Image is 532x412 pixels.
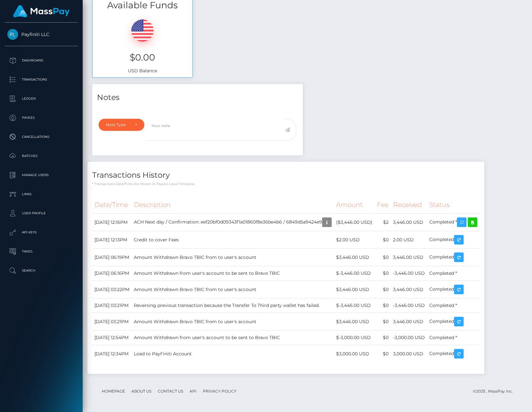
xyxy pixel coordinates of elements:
[7,151,75,161] p: Batches
[13,5,70,18] img: MassPay Logo
[7,228,75,237] p: API Keys
[427,330,480,345] td: Completed *
[5,53,78,68] a: Dashboard
[92,281,132,298] td: [DATE] 03:22PM
[427,249,480,266] td: Completed
[391,330,427,345] td: -3,000.00 USD
[427,266,480,281] td: Completed *
[132,249,334,266] td: Amount Withdrawn Bravo TBIC from to user's account
[427,298,480,313] td: Completed *
[5,167,78,183] a: Manage Users
[334,345,375,363] td: $3,000.00 USD
[92,249,132,266] td: [DATE] 06:19PM
[375,266,391,281] td: $0
[7,170,75,180] p: Manage Users
[7,132,75,142] p: Cancellations
[5,110,78,126] a: Payees
[375,281,391,298] td: $0
[5,32,78,37] span: Payfiniti LLC
[132,281,334,298] td: Amount Withdrawn Bravo TBIC from to user's account
[5,91,78,107] a: Ledger
[375,298,391,313] td: $0
[391,298,427,313] td: -3,446.00 USD
[375,214,391,231] td: $2
[132,330,334,345] td: Amount Withdrawn from user's account to be sent to Bravo TBIC
[334,231,375,249] td: $2.00 USD
[391,281,427,298] td: 3,446.00 USD
[7,29,18,40] img: Payfiniti LLC
[473,388,518,395] div: © 2025 , MassPay Inc.
[391,231,427,249] td: 2.00 USD
[155,386,186,396] a: Contact Us
[5,244,78,259] a: Taxes
[375,345,391,363] td: $0
[334,313,375,330] td: $3,446.00 USD
[99,119,144,131] button: Note Type
[391,249,427,266] td: 3,446.00 USD
[132,196,334,214] th: Description
[334,330,375,345] td: $-3,000.00 USD
[375,330,391,345] td: $0
[200,386,239,396] a: Privacy Policy
[7,75,75,84] p: Transactions
[97,51,188,64] h3: $0.00
[132,214,334,231] td: ACH Next day / Confirmation: eef20bf0d09343f1a01860f8e36be4b6 / 6849d5a9424e9
[132,298,334,313] td: Reversing previous transaction because the Transfer To Third party wallet has failed.
[5,186,78,202] a: Links
[427,313,480,330] td: Completed
[187,386,199,396] a: API
[334,298,375,313] td: $-3,446.00 USD
[132,266,334,281] td: Amount Withdrawn from user's account to be sent to Bravo TBIC
[375,313,391,330] td: $0
[375,196,391,214] th: Fee
[334,196,375,214] th: Amount
[427,345,480,363] td: Completed
[427,214,480,231] td: Completed *
[106,122,130,127] div: Note Type
[92,170,480,181] h4: Transactions History
[7,56,75,65] p: Dashboard
[97,92,298,103] h4: Notes
[5,72,78,88] a: Transactions
[334,214,375,231] td: ($3,446.00 USD)
[132,345,334,363] td: Load to PayFiniti Account
[7,113,75,123] p: Payees
[92,345,132,363] td: [DATE] 12:34PM
[7,209,75,218] p: User Profile
[92,214,132,231] td: [DATE] 12:16PM
[92,298,132,313] td: [DATE] 03:21PM
[92,231,132,249] td: [DATE] 12:13PM
[92,313,132,330] td: [DATE] 03:21PM
[93,11,192,77] div: USD Balance
[5,148,78,164] a: Batches
[5,224,78,240] a: API Keys
[375,249,391,266] td: $0
[5,129,78,145] a: Cancellations
[391,196,427,214] th: Received
[92,330,132,345] td: [DATE] 12:54PM
[7,189,75,199] p: Links
[391,313,427,330] td: 3,446.00 USD
[427,281,480,298] td: Completed
[132,313,334,330] td: Amount Withdrawn Bravo TBIC from to user's account
[427,231,480,249] td: Completed
[92,181,480,186] p: * Transactions date/time are shown in payee's local timezone
[5,205,78,221] a: User Profile
[131,19,154,42] img: USD.png
[7,94,75,103] p: Ledger
[5,263,78,279] a: Search
[334,266,375,281] td: $-3,446.00 USD
[7,247,75,256] p: Taxes
[99,386,128,396] a: Homepage
[334,249,375,266] td: $3,446.00 USD
[129,386,154,396] a: About Us
[391,345,427,363] td: 3,000.00 USD
[92,196,132,214] th: Date/Time
[375,231,391,249] td: $0
[334,281,375,298] td: $3,446.00 USD
[427,196,480,214] th: Status
[391,214,427,231] td: 3,446.00 USD
[92,266,132,281] td: [DATE] 06:16PM
[132,231,334,249] td: Credit to cover Fees
[7,266,75,275] p: Search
